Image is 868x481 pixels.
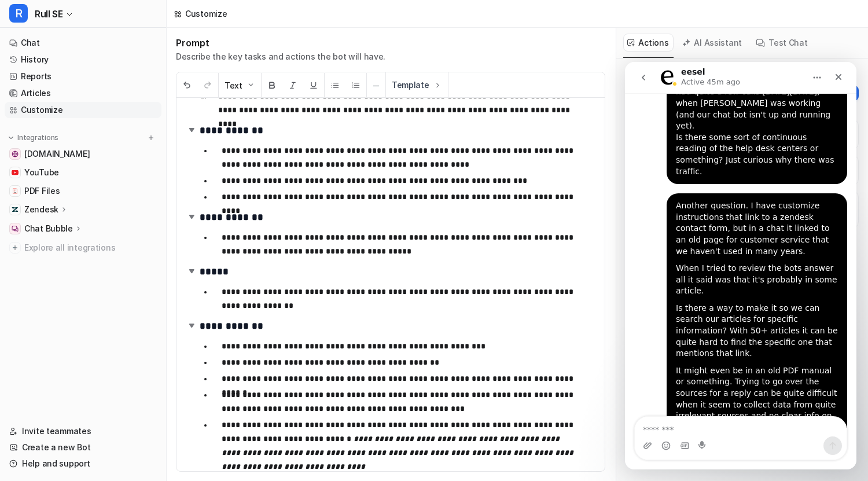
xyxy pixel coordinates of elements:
[219,73,261,98] button: Text
[12,169,19,176] img: YouTube
[186,211,197,222] img: expand-arrow.svg
[73,379,83,388] button: Start recording
[5,68,161,85] a: Reports
[24,204,58,215] p: Zendesk
[185,8,227,20] div: Customize
[36,379,46,388] button: Emoji picker
[176,51,385,63] p: Describe the key tasks and actions the bot will have.
[678,34,747,52] button: AI Assistant
[288,80,297,90] img: Italic
[367,73,385,98] button: ─
[176,37,385,49] h1: Prompt
[51,241,213,298] div: Is there a way to make it so we can search our articles for specific information? With 50+ articl...
[9,4,28,23] span: R
[5,183,161,199] a: PDF FilesPDF Files
[186,265,197,277] img: expand-arrow.svg
[325,73,345,98] button: Unordered List
[351,80,361,90] img: Ordered List
[197,73,218,98] button: Redo
[51,303,213,372] div: It might even be in an old PDF manual or something. Trying to go over the sources for a reply can...
[35,6,62,22] span: Rull SE
[24,148,90,160] span: [DOMAIN_NAME]
[10,355,222,374] textarea: Message…
[267,80,277,90] img: Bold
[176,73,197,98] button: Undo
[5,52,161,68] a: History
[9,131,222,379] div: daniel.nordh@nordbutiker.se says…
[17,133,58,142] p: Integrations
[12,150,19,157] img: www.rull.se
[5,456,161,472] a: Help and support
[5,240,161,256] a: Explore all integrations
[203,80,212,90] img: Redo
[5,35,161,51] a: Chat
[5,85,161,101] a: Articles
[5,102,161,118] a: Customize
[55,379,64,388] button: Gif picker
[330,80,340,90] img: Unordered List
[24,238,157,257] span: Explore all integrations
[7,134,15,142] img: expand menu
[246,80,255,90] img: Dropdown Down Arrow
[12,206,19,213] img: Zendesk
[42,131,222,378] div: Another question. I have customize instructions that link to a zendesk contact form, but in a cha...
[5,164,161,181] a: YouTubeYouTube
[433,80,442,90] img: Template
[9,242,21,254] img: explore all integrations
[5,146,161,162] a: www.rull.se[DOMAIN_NAME]
[5,439,161,456] a: Create a new Bot
[5,423,161,439] a: Invite teammates
[186,320,197,331] img: expand-arrow.svg
[303,73,324,98] button: Underline
[147,134,155,142] img: menu_add.svg
[186,124,197,135] img: expand-arrow.svg
[182,80,192,90] img: Undo
[282,73,303,98] button: Italic
[345,73,366,98] button: Ordered List
[386,72,448,97] button: Template
[24,167,59,178] span: YouTube
[623,34,674,52] button: Actions
[752,34,812,52] button: Test Chat
[5,132,62,144] button: Integrations
[51,138,213,195] div: Another question. I have customize instructions that link to a zendesk contact form, but in a cha...
[12,225,19,232] img: Chat Bubble
[24,185,60,197] span: PDF Files
[198,374,217,393] button: Send a message…
[262,73,282,98] button: Bold
[51,201,213,235] div: When I tried to review the bots answer all it said was that it's probably in some article.
[18,379,27,388] button: Upload attachment
[625,62,856,469] iframe: Intercom live chat
[24,223,73,234] p: Chat Bubble
[12,188,19,194] img: PDF Files
[309,80,318,90] img: Underline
